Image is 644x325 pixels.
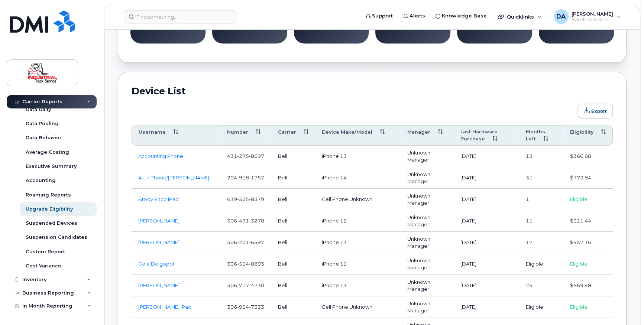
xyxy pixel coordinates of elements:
[315,275,401,296] td: iPhone 13
[315,232,401,253] td: iPhone 13
[410,12,425,20] span: Alerts
[563,253,613,275] td: Eligible
[400,167,454,189] td: Unknown Manager
[315,189,401,210] td: Cell Phone Unknown
[400,296,454,318] td: Unknown Manager
[249,153,264,159] span: 8697
[237,196,249,202] span: 525
[454,189,519,210] td: [DATE]
[237,282,249,288] span: 717
[563,210,613,232] td: $321.44
[400,253,454,275] td: Unknown Manager
[519,275,563,296] td: 25
[315,253,401,275] td: iPhone 11
[507,14,534,20] span: Quicklinks
[454,167,519,189] td: [DATE]
[237,304,249,310] span: 914
[548,9,626,24] div: Dale Allan
[227,153,264,159] span: 431
[454,146,519,167] td: [DATE]
[400,275,454,296] td: Unknown Manager
[249,304,264,310] span: 7333
[519,253,563,275] td: Eligible
[132,125,220,146] th: Username: activate to sort column ascending
[400,125,454,146] th: Manager: activate to sort column ascending
[271,189,315,210] td: Bell
[519,167,563,189] td: 31
[493,9,547,24] div: Quicklinks
[237,175,249,181] span: 918
[138,239,179,245] a: [PERSON_NAME]
[227,196,264,202] span: 639
[124,10,236,23] input: Find something...
[454,210,519,232] td: [DATE]
[237,218,249,224] span: 491
[271,167,315,189] td: Bell
[400,146,454,167] td: Unknown Manager
[400,189,454,210] td: Unknown Manager
[138,304,191,310] a: [PERSON_NAME] iPad
[271,125,315,146] th: Carrier: activate to sort column ascending
[454,275,519,296] td: [DATE]
[442,12,487,20] span: Knowledge Base
[577,104,613,118] button: Export
[519,146,563,167] td: 13
[315,125,401,146] th: Device Make/Model: activate to sort column ascending
[220,125,271,146] th: Number: activate to sort column ascending
[519,232,563,253] td: 17
[227,218,264,224] span: 306
[360,9,398,23] a: Support
[563,146,613,167] td: $366.68
[563,296,613,318] td: Eligible
[237,153,249,159] span: 275
[237,261,249,267] span: 514
[454,232,519,253] td: [DATE]
[563,232,613,253] td: $457.16
[132,85,613,97] h2: Device List
[454,125,519,146] th: Last Hardware Purchase: activate to sort column ascending
[563,167,613,189] td: $773.84
[271,232,315,253] td: Bell
[138,175,209,181] a: Auth Phone/[PERSON_NAME]
[227,304,264,310] span: 306
[400,210,454,232] td: Unknown Manager
[572,11,613,17] span: [PERSON_NAME]
[138,218,179,224] a: [PERSON_NAME]
[138,196,179,202] a: Brody Ritco iPad
[227,261,264,267] span: 306
[227,239,264,245] span: 306
[138,282,179,288] a: [PERSON_NAME]
[454,253,519,275] td: [DATE]
[271,296,315,318] td: Bell
[519,125,563,146] th: Months Left: activate to sort column ascending
[315,146,401,167] td: iPhone 13
[454,296,519,318] td: [DATE]
[227,175,264,181] span: 204
[315,167,401,189] td: iPhone 14
[400,232,454,253] td: Unknown Manager
[249,175,264,181] span: 1752
[372,12,393,20] span: Support
[237,239,249,245] span: 201
[572,17,613,23] span: Wireless Admin
[271,210,315,232] td: Bell
[398,9,430,23] a: Alerts
[249,261,264,267] span: 8893
[519,296,563,318] td: Eligible
[519,189,563,210] td: 1
[563,275,613,296] td: $569.48
[249,218,264,224] span: 3278
[249,282,264,288] span: 4730
[315,210,401,232] td: iPhone 12
[271,275,315,296] td: Bell
[138,261,174,267] a: Cole Dolgopol
[249,196,264,202] span: 8379
[227,282,264,288] span: 306
[138,153,183,159] a: Accounting Phone
[315,296,401,318] td: Cell Phone Unknown
[271,253,315,275] td: Bell
[271,146,315,167] td: Bell
[249,239,264,245] span: 6597
[430,9,492,23] a: Knowledge Base
[563,125,613,146] th: Eligibility: activate to sort column ascending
